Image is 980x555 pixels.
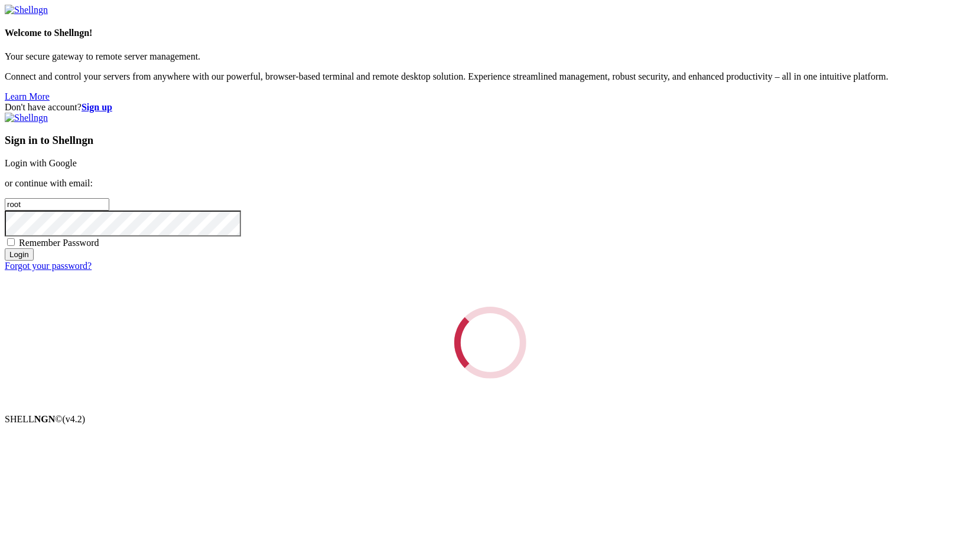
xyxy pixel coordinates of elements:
b: NGN [34,414,56,424]
div: Loading... [452,305,528,380]
input: Login [5,248,34,261]
span: SHELL © [5,414,85,424]
input: Remember Password [7,238,15,246]
p: Your secure gateway to remote server management. [5,51,975,62]
a: Login with Google [5,158,77,168]
span: 4.2.0 [63,414,86,424]
p: or continue with email: [5,178,975,189]
h4: Welcome to Shellngn! [5,28,975,38]
input: Email address [5,198,109,211]
span: Remember Password [19,238,99,248]
img: Shellngn [5,5,48,15]
img: Shellngn [5,113,48,123]
a: Forgot your password? [5,261,92,271]
p: Connect and control your servers from anywhere with our powerful, browser-based terminal and remo... [5,71,975,82]
h3: Sign in to Shellngn [5,134,975,147]
a: Learn More [5,91,50,101]
div: Don't have account? [5,102,975,113]
a: Sign up [82,102,112,112]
